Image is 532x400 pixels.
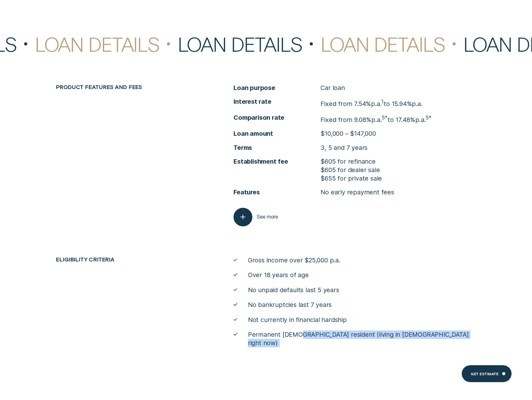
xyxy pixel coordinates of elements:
[371,100,381,108] span: p.a.
[415,116,426,124] span: p.a.
[248,316,347,324] span: Not currently in financial hardship
[53,256,195,263] div: Eligibility criteria
[234,97,320,106] span: Interest rate
[248,330,476,347] span: Permanent [DEMOGRAPHIC_DATA] resident (living in [DEMOGRAPHIC_DATA] right now)
[320,129,376,138] p: $10,000 – $147,000
[320,188,394,197] p: No early repayment fees
[320,34,463,54] div: Loan Details
[257,214,278,220] span: See more
[53,84,195,90] div: Product features and fees
[415,116,426,124] span: Per Annum
[371,116,382,124] span: Per Annum
[234,84,320,92] span: Loan purpose
[234,208,278,226] button: See more
[320,174,382,183] p: $655 for private sale
[35,34,178,54] div: Loan Details
[320,113,432,124] p: Fixed from 9.08% to 17.48%
[234,157,320,166] span: Establishment fee
[248,256,340,265] span: Gross income over $25,000 p.a.
[320,144,368,152] p: 3, 5 and 7 years
[371,100,381,108] span: Per Annum
[371,116,382,124] span: p.a.
[412,100,422,108] span: Per Annum
[248,271,309,279] span: Over 18 years of age
[234,144,320,152] span: Terms
[320,97,422,108] p: Fixed from 7.54% to 15.94%
[381,98,384,105] sup: 1
[462,365,512,382] a: Get Estimate
[248,301,332,309] span: No bankruptcies last 7 years
[178,34,320,54] div: Loan Details
[234,129,320,138] span: Loan amount
[320,157,382,174] p: $605 for refinance $605 for dealer sale
[234,113,320,122] span: Comparison rate
[412,100,422,108] span: p.a.
[234,188,320,197] span: Features
[248,286,339,294] span: No unpaid defaults last 5 years
[320,84,345,92] p: Car loan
